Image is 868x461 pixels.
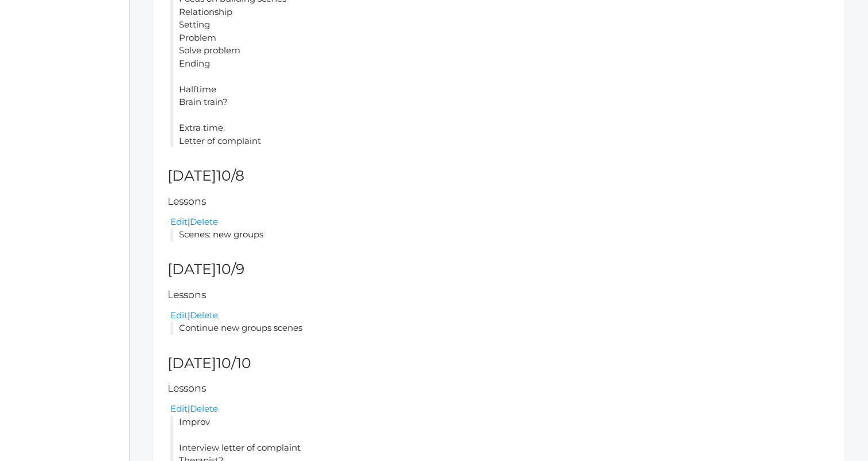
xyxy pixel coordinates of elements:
[170,309,830,322] div: |
[170,216,830,229] div: |
[170,228,830,241] li: Scenes: new groups
[168,261,830,278] h2: [DATE]
[168,196,830,207] h5: Lessons
[190,403,218,414] a: Delete
[168,355,830,372] h2: [DATE]
[170,322,830,335] li: Continue new groups scenes
[216,260,244,278] span: 10/9
[190,310,218,321] a: Delete
[216,167,244,184] span: 10/8
[168,383,830,394] h5: Lessons
[170,403,830,416] div: |
[170,216,188,227] a: Edit
[168,290,830,300] h5: Lessons
[170,403,188,414] a: Edit
[168,168,830,184] h2: [DATE]
[216,354,251,372] span: 10/10
[170,310,188,321] a: Edit
[190,216,218,227] a: Delete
